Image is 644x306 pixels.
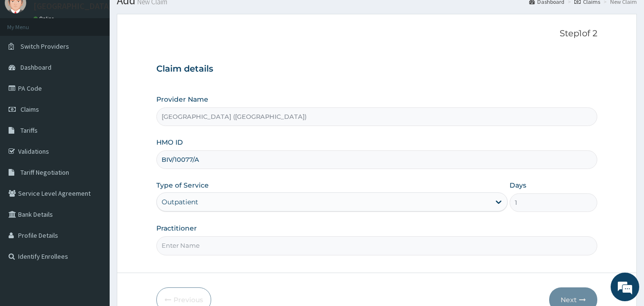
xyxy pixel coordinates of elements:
[510,180,526,190] label: Days
[33,15,56,22] a: Online
[156,180,209,190] label: Type of Service
[20,168,69,177] span: Tariff Negotiation
[33,2,112,11] p: [GEOGRAPHIC_DATA]
[162,197,198,207] div: Outpatient
[5,204,182,238] textarea: Type your message and hit 'Enter'
[156,223,197,233] label: Practitioner
[20,42,69,51] span: Switch Providers
[156,64,598,74] h3: Claim details
[156,5,179,28] div: Minimize live chat window
[55,92,132,189] span: We're online!
[50,53,160,66] div: Chat with us now
[20,63,51,72] span: Dashboard
[156,29,598,39] p: Step 1 of 2
[156,236,598,255] input: Enter Name
[20,126,38,135] span: Tariffs
[156,137,183,147] label: HMO ID
[18,48,39,72] img: d_794563401_company_1708531726252_794563401
[20,105,39,114] span: Claims
[156,150,598,169] input: Enter HMO ID
[156,95,208,104] label: Provider Name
